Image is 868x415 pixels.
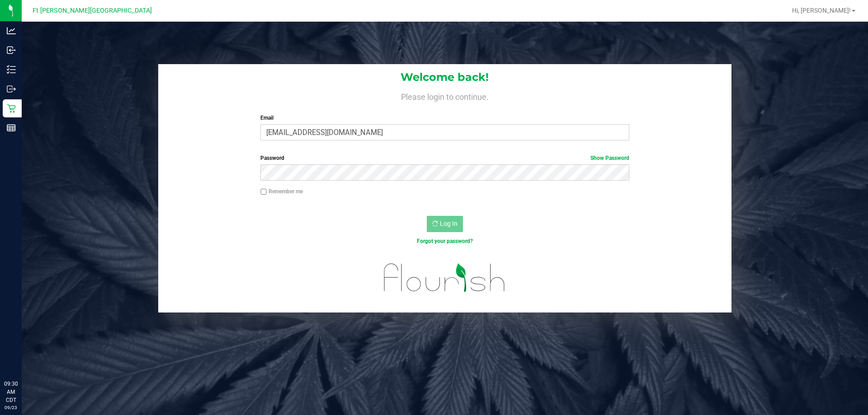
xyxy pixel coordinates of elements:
[260,189,267,195] input: Remember me
[7,26,16,35] inline-svg: Analytics
[590,155,629,161] a: Show Password
[7,104,16,113] inline-svg: Retail
[792,7,851,14] span: Hi, [PERSON_NAME]!
[7,84,16,93] inline-svg: Outbound
[373,255,516,301] img: flourish_logo.svg
[440,220,458,227] span: Log In
[7,65,16,74] inline-svg: Inventory
[7,46,16,55] inline-svg: Inbound
[158,71,731,83] h1: Welcome back!
[158,90,731,101] h4: Please login to continue.
[260,114,629,122] label: Email
[4,404,18,411] p: 09/23
[260,187,303,196] label: Remember me
[427,216,463,232] button: Log In
[260,155,284,161] span: Password
[417,238,473,244] a: Forgot your password?
[9,343,36,370] iframe: Resource center
[7,123,16,132] inline-svg: Reports
[4,380,18,404] p: 09:30 AM CDT
[33,7,152,14] span: Ft [PERSON_NAME][GEOGRAPHIC_DATA]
